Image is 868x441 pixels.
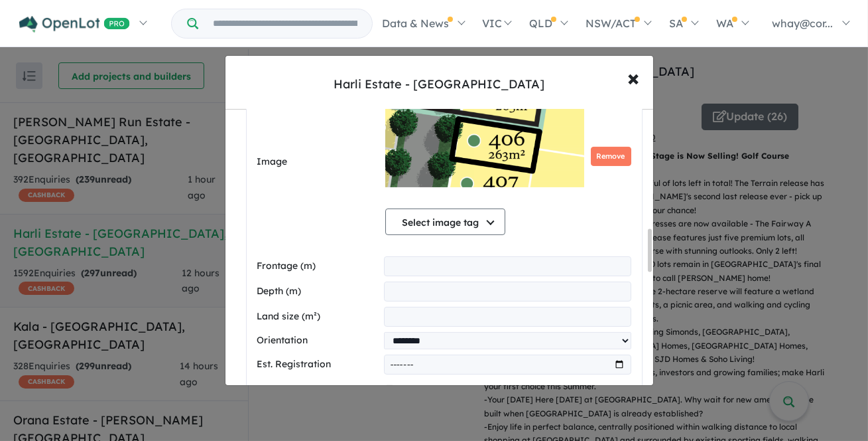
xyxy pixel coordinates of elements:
span: whay@cor... [772,17,833,30]
label: Est. Registration [257,357,379,373]
img: Openlot PRO Logo White [19,16,130,33]
label: Titled land [257,384,380,400]
label: Orientation [257,333,379,349]
button: Remove [591,147,631,166]
label: Land size (m²) [257,309,379,325]
img: Harli Estate - Cranbourne West - Lot 406 [385,73,584,206]
label: Image [257,154,380,170]
button: Select image tag [385,209,505,235]
input: Try estate name, suburb, builder or developer [201,9,369,38]
div: Harli Estate - [GEOGRAPHIC_DATA] [334,76,544,93]
span: × [628,63,640,92]
label: Depth (m) [257,284,379,300]
label: Frontage (m) [257,258,379,274]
